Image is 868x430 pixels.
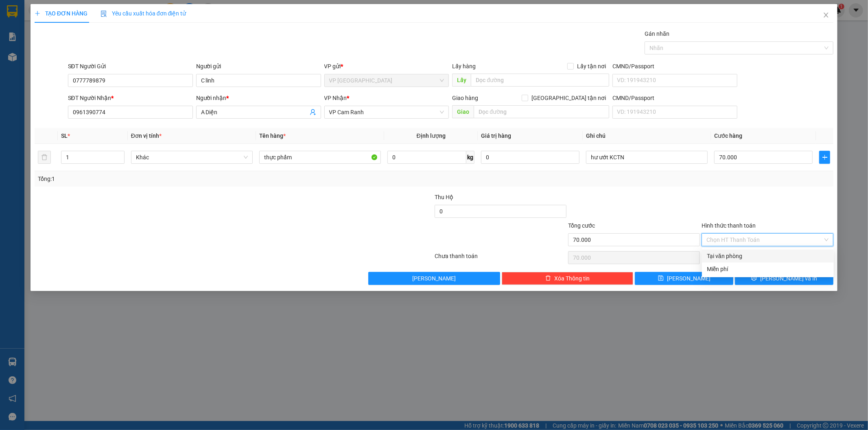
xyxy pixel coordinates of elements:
[481,132,511,139] span: Giá trị hàng
[68,62,193,71] div: SĐT Người Gửi
[259,132,286,139] span: Tên hàng
[452,63,476,69] span: Lấy hàng
[136,151,248,163] span: Khác
[259,151,381,164] input: VD: Bàn, Ghế
[324,95,347,101] span: VP Nhận
[101,11,107,17] img: icon
[474,105,609,118] input: Dọc đường
[452,95,478,101] span: Giao hàng
[502,272,634,285] button: deleteXóa Thông tin
[823,12,829,18] span: close
[635,272,733,285] button: save[PERSON_NAME]
[324,62,449,71] div: VP gửi
[466,151,474,164] span: kg
[667,274,711,283] span: [PERSON_NAME]
[645,30,669,37] label: Gán nhãn
[101,10,186,17] span: Yêu cầu xuất hóa đơn điện tử
[751,275,757,282] span: printer
[554,274,590,283] span: Xóa Thông tin
[452,74,471,87] span: Lấy
[329,74,444,87] span: VP Sài Gòn
[435,194,453,200] span: Thu Hộ
[658,275,664,282] span: save
[196,93,321,102] div: Người nhận
[760,274,817,283] span: [PERSON_NAME] và In
[612,62,737,71] div: CMND/Passport
[61,132,68,139] span: SL
[310,109,316,115] span: user-add
[131,132,162,139] span: Đơn vị tính
[583,128,711,144] th: Ghi chú
[586,151,708,164] input: Ghi Chú
[35,11,40,16] span: plus
[707,265,829,274] div: Miễn phí
[368,272,500,285] button: [PERSON_NAME]
[815,4,837,27] button: Close
[434,252,568,266] div: Chưa thanh toán
[196,62,321,71] div: Người gửi
[528,93,609,102] span: [GEOGRAPHIC_DATA] tận nơi
[819,151,830,164] button: plus
[68,93,193,102] div: SĐT Người Nhận
[481,151,579,164] input: 0
[735,272,833,285] button: printer[PERSON_NAME] và In
[417,132,446,139] span: Định lượng
[714,132,742,139] span: Cước hàng
[38,174,335,183] div: Tổng: 1
[38,151,51,164] button: delete
[568,222,595,229] span: Tổng cước
[707,252,829,261] div: Tại văn phòng
[612,93,737,102] div: CMND/Passport
[702,222,756,229] label: Hình thức thanh toán
[820,154,830,161] span: plus
[452,105,474,118] span: Giao
[574,62,609,71] span: Lấy tận nơi
[412,274,456,283] span: [PERSON_NAME]
[35,10,87,17] span: TẠO ĐƠN HÀNG
[545,275,551,282] span: delete
[329,106,444,118] span: VP Cam Ranh
[471,74,609,87] input: Dọc đường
